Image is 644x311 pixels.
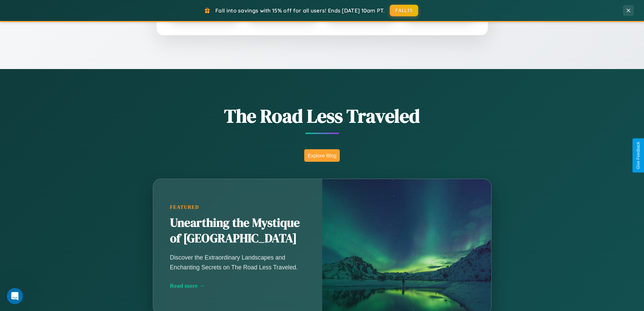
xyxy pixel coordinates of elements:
div: Give Feedback [636,142,641,169]
button: FALL15 [390,5,418,16]
p: Discover the Extraordinary Landscapes and Enchanting Secrets on The Road Less Traveled. [170,253,305,272]
span: Fall into savings with 15% off for all users! Ends [DATE] 10am PT. [215,7,385,14]
div: Featured [170,204,305,210]
div: Read more → [170,282,305,289]
iframe: Intercom live chat [7,288,23,304]
h2: Unearthing the Mystique of [GEOGRAPHIC_DATA] [170,215,305,246]
h1: The Road Less Traveled [119,103,525,129]
button: Explore Blog [304,149,340,162]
